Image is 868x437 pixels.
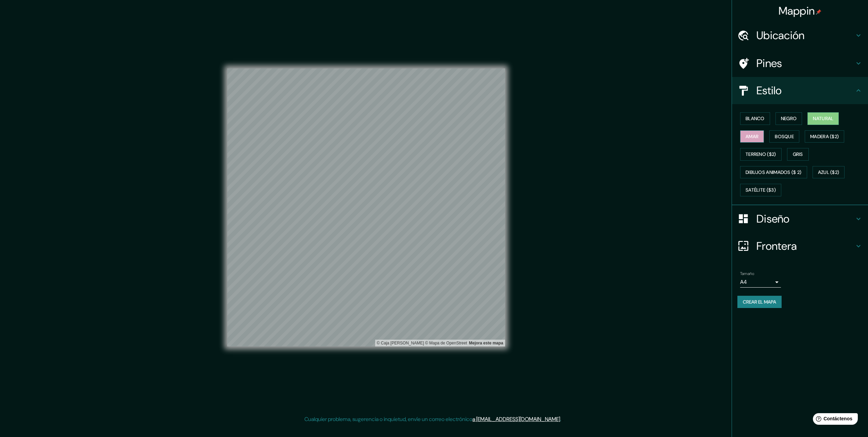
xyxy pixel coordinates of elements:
font: Gris [793,150,803,159]
div: . [562,415,564,423]
img: pin-icon.png [816,9,821,15]
button: Blanco [740,112,770,125]
font: Blanco [746,114,765,123]
button: Crear el mapa [737,296,782,308]
button: Satélite ($3) [740,184,781,196]
button: Azul ($2) [813,166,845,179]
font: Satélite ($3) [746,186,776,194]
h4: Estilo [756,84,854,97]
iframe: Help widget launcher [807,410,861,430]
button: Madera ($2) [805,130,844,143]
h4: Diseño [756,212,854,226]
div: . [561,415,562,423]
h4: Frontera [756,239,854,253]
a: Caja de mapa [377,341,424,345]
div: Ubicación [732,22,868,49]
font: Madera ($2) [810,132,839,141]
a: Map feedback [469,341,503,345]
button: Negro [775,112,802,125]
div: Estilo [732,77,868,104]
font: Dibujos animados ($ 2) [746,168,802,177]
font: Crear el mapa [743,298,776,306]
a: a [EMAIL_ADDRESS][DOMAIN_NAME] [472,416,560,423]
button: Bosque [769,130,799,143]
font: Natural [813,114,833,123]
p: Cualquier problema, sugerencia o inquietud, envíe un correo electrónico . [304,415,561,423]
button: Terreno ($2) [740,148,782,161]
button: Natural [807,112,839,125]
button: Dibujos animados ($ 2) [740,166,807,179]
font: Negro [781,114,797,123]
div: Pines [732,50,868,77]
div: Frontera [732,232,868,260]
div: Diseño [732,205,868,232]
button: Amar [740,130,764,143]
font: Amar [746,132,758,141]
canvas: Mapa [227,68,505,346]
font: Azul ($2) [818,168,839,177]
font: Bosque [775,132,794,141]
button: Gris [787,148,809,161]
div: A4 [740,277,781,288]
label: Tamaño [740,271,754,276]
a: Mapa de OpenStreet [425,341,467,345]
h4: Pines [756,56,854,70]
h4: Ubicación [756,29,854,42]
font: Terreno ($2) [746,150,776,159]
font: Mappin [779,4,815,18]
